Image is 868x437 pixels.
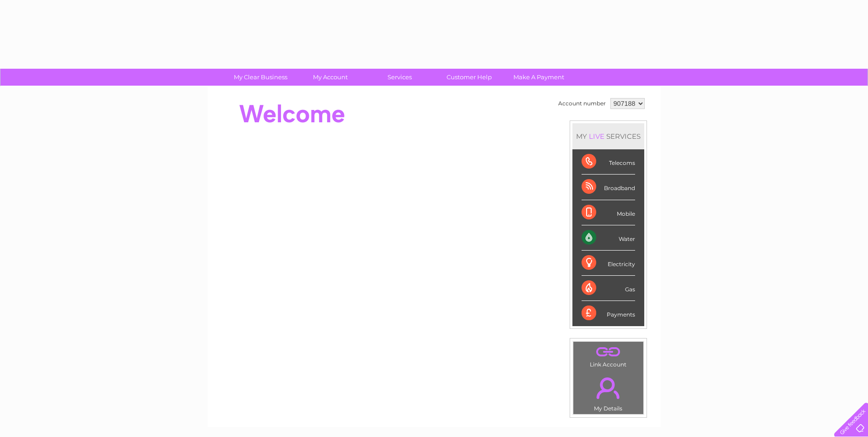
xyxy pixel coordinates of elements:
a: Customer Help [431,69,507,86]
a: Make A Payment [501,69,577,86]
div: Telecoms [582,149,635,175]
td: My Details [573,370,644,415]
td: Account number [556,96,608,111]
div: Mobile [582,200,635,225]
div: LIVE [587,132,606,141]
a: My Clear Business [223,69,298,86]
div: MY SERVICES [572,123,644,149]
a: . [576,372,641,404]
div: Electricity [582,251,635,276]
td: Link Account [573,341,644,370]
div: Payments [582,301,635,326]
div: Water [582,225,635,251]
a: My Account [292,69,368,86]
div: Gas [582,276,635,301]
a: Services [362,69,437,86]
a: . [576,344,641,360]
div: Broadband [582,175,635,200]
